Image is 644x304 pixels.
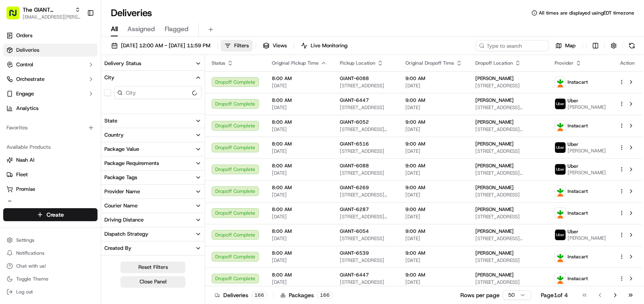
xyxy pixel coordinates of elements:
span: Promise [16,186,35,193]
span: [DATE] [405,213,462,220]
span: Assigned [127,24,155,34]
button: Refresh [626,40,638,51]
a: Analytics [3,102,97,115]
span: All times are displayed using EDT timezone [539,10,634,16]
button: Control [3,58,97,71]
span: Fleet [16,171,28,178]
span: GIANT-6088 [340,163,369,169]
div: Created By [104,245,131,252]
button: Reset Filters [121,262,185,273]
span: GIANT-6088 [340,75,369,82]
button: Delivery Status [101,57,205,70]
span: 8:00 AM [272,250,327,256]
span: 9:00 AM [405,75,462,82]
div: 📗 [8,118,15,125]
button: Orchestrate [3,73,97,86]
button: The GIANT Company [23,6,72,14]
div: State [104,117,117,125]
div: Deliveries [215,291,267,299]
span: [DATE] [272,213,327,220]
a: Product Catalog [6,200,94,207]
span: [DATE] [405,235,462,242]
span: Product Catalog [16,200,55,207]
span: [STREET_ADDRESS][PERSON_NAME] [475,235,542,242]
button: Live Monitoring [297,40,351,51]
span: 9:00 AM [405,250,462,256]
span: Instacart [568,275,588,282]
span: [PERSON_NAME] [568,169,606,176]
img: profile_instacart_ahold_partner.png [555,120,566,131]
div: Country [104,131,124,139]
div: 166 [317,291,333,299]
img: profile_instacart_ahold_partner.png [555,77,566,87]
span: [DATE] [272,279,327,285]
div: Delivery Status [104,60,141,67]
button: [DATE] 12:00 AM - [DATE] 11:59 PM [108,40,214,51]
button: Toggle Theme [3,273,97,285]
span: Instacart [568,188,588,194]
a: Orders [3,29,97,42]
span: Dropoff Location [475,60,513,66]
span: [DATE] [272,192,327,198]
span: 8:00 AM [272,97,327,103]
img: profile_uber_ahold_partner.png [555,99,566,109]
span: [DATE] [272,126,327,133]
span: Map [565,42,576,49]
span: GIANT-6447 [340,97,369,103]
button: [EMAIL_ADDRESS][PERSON_NAME][DOMAIN_NAME] [23,14,80,20]
button: Map [552,40,579,51]
span: 8:00 AM [272,272,327,278]
button: Dispatch Strategy [101,227,205,241]
p: Welcome 👋 [8,32,147,45]
span: [DATE] [272,257,327,264]
span: Nash AI [16,156,34,164]
span: [DATE] [405,257,462,264]
span: GIANT-6269 [340,184,369,191]
div: Package Tags [104,174,137,181]
span: Engage [16,90,34,97]
img: profile_instacart_ahold_partner.png [555,208,566,218]
span: [PERSON_NAME] [475,272,514,278]
img: profile_uber_ahold_partner.png [555,142,566,153]
span: [STREET_ADDRESS] [340,235,392,242]
span: Original Dropoff Time [405,60,454,66]
a: Nash AI [6,156,94,164]
h1: Deliveries [111,6,152,19]
span: Chat with us! [16,263,46,269]
span: Settings [16,237,34,243]
span: [PERSON_NAME] [475,119,514,125]
span: [STREET_ADDRESS] [340,148,392,154]
span: Views [273,42,287,49]
span: Notifications [16,250,44,256]
span: [DATE] [405,82,462,89]
span: [STREET_ADDRESS] [340,82,392,89]
span: [DATE] [272,170,327,176]
button: City [101,71,205,84]
div: Packages [280,291,333,299]
span: [STREET_ADDRESS][PERSON_NAME] [475,170,542,176]
button: Filters [221,40,252,51]
div: Package Value [104,146,139,153]
div: Page 1 of 4 [541,291,568,299]
button: Driving Distance [101,213,205,227]
span: [PERSON_NAME] [568,235,606,241]
button: Courier Name [101,199,205,213]
a: Promise [6,186,94,193]
span: [PERSON_NAME] [475,184,514,191]
span: [DATE] [405,170,462,176]
span: 8:00 AM [272,163,327,169]
span: Instacart [568,210,588,216]
span: [DATE] [405,104,462,111]
span: 9:00 AM [405,163,462,169]
span: Provider [555,60,574,66]
span: [STREET_ADDRESS][PERSON_NAME] [340,126,392,133]
button: Engage [3,87,97,100]
span: 8:00 AM [272,184,327,191]
img: 1736555255976-a54dd68f-1ca7-489b-9aae-adbdc363a1c4 [8,77,23,92]
p: Rows per page [460,291,500,299]
span: Instacart [568,79,588,85]
span: GIANT-6516 [340,141,369,147]
span: Toggle Theme [16,276,49,282]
